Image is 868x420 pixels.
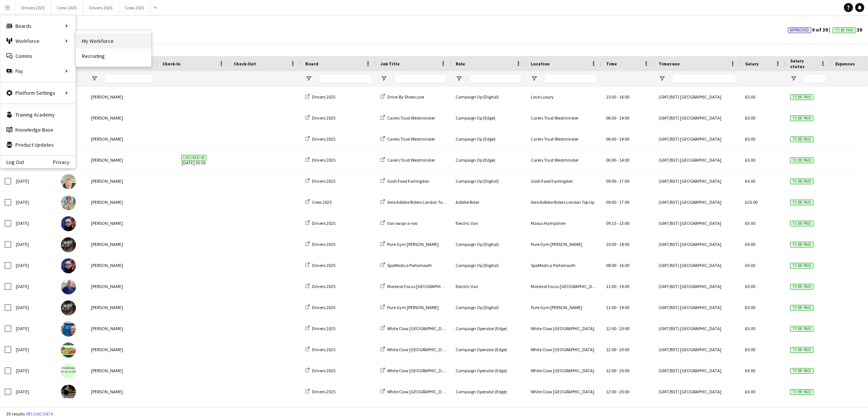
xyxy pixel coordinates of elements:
span: To be paid [790,347,813,353]
a: Drivers 2025 [305,178,335,184]
button: Open Filter Menu [305,75,312,82]
span: Drivers 2025 [312,136,335,142]
div: [DATE] [11,171,56,191]
img: Henry Burgess [61,385,76,400]
span: White Claw [GEOGRAPHIC_DATA] [387,368,451,373]
div: Campaign Op (Digital) [451,234,526,255]
div: [PERSON_NAME] [86,86,158,107]
div: Pure Gym [PERSON_NAME] [526,234,601,255]
span: Material Focus [GEOGRAPHIC_DATA] (Latitude Festival) [387,284,494,289]
a: Comms [0,49,76,64]
span: - [617,326,618,331]
a: Gosh Food Farringdon [380,178,429,184]
span: To be paid [790,263,813,268]
a: Pure Gym [PERSON_NAME] [380,241,439,247]
span: £0.00 [745,157,755,163]
span: - [617,284,618,289]
span: Drivers 2025 [312,262,335,268]
div: [PERSON_NAME] [86,108,158,128]
span: Check-Out [234,61,256,67]
span: Time [606,61,617,67]
span: £20.00 [745,199,757,205]
div: (GMT/BST) [GEOGRAPHIC_DATA] [654,297,741,318]
span: 11:00 [606,284,616,289]
span: - [617,94,618,100]
div: [PERSON_NAME] [86,150,158,170]
div: [DATE] [11,234,56,255]
span: White Claw [GEOGRAPHIC_DATA] [387,389,451,394]
button: Drivers 2025 [15,0,51,15]
span: SpaMedica Portsmouth [387,262,432,268]
div: Adbike Rider [451,192,526,212]
span: £0.00 [745,94,755,100]
div: [PERSON_NAME] [86,213,158,234]
a: My Workforce [76,33,151,49]
span: Pure Gym [PERSON_NAME] [387,241,439,247]
span: 18:00 [619,241,629,247]
span: £0.00 [745,284,755,289]
span: £0.00 [745,178,755,184]
div: Material Focus [GEOGRAPHIC_DATA] (Latitude Festival) [526,276,601,297]
span: - [617,305,618,310]
div: Campaign Op (Digital) [451,171,526,191]
a: Carers Trust Westminster [380,115,435,121]
div: Campaign Op (Digital) [451,255,526,276]
span: To be paid [790,136,813,142]
span: 0 of 39 [788,26,833,33]
div: Campaign Operator (Edge) [451,339,526,360]
span: - [617,157,618,163]
span: - [617,347,618,352]
div: [PERSON_NAME] [86,360,158,381]
span: 12:00 [606,326,616,331]
span: Drivers 2025 [312,284,335,289]
span: 14:00 [619,136,629,142]
div: [PERSON_NAME] [86,318,158,339]
span: - [617,389,618,394]
span: 08:00 [606,262,616,268]
a: Recruiting [76,49,151,64]
span: To be paid [790,179,813,184]
span: Drivers 2025 [312,115,335,121]
div: Carers Trust Westminster [526,129,601,149]
div: White Claw [GEOGRAPHIC_DATA] [526,318,601,339]
span: 39 [833,26,862,33]
img: Steve Henman [61,174,76,189]
div: (GMT/BST) [GEOGRAPHIC_DATA] [654,108,741,128]
input: Salary status Filter Input [804,74,826,83]
a: White Claw [GEOGRAPHIC_DATA] [380,389,451,394]
span: - [617,178,618,184]
span: 20:00 [619,326,629,331]
input: Timezone Filter Input [672,74,736,83]
span: To be paid [790,242,813,247]
img: Andrew Donaldson [61,343,76,358]
span: - [617,262,618,268]
a: Drivers 2025 [305,262,335,268]
span: Crew 2025 [312,199,332,205]
span: 20:00 [619,347,629,352]
button: Reload data [25,410,55,418]
span: Drivers 2025 [312,94,335,100]
div: (GMT/BST) [GEOGRAPHIC_DATA] [654,192,741,212]
a: Product Updates [0,137,76,152]
span: £0.00 [745,347,755,352]
a: White Claw [GEOGRAPHIC_DATA] [380,326,451,331]
a: Privacy [53,159,76,165]
img: Ollie George [61,364,76,379]
img: Pete Gallagher [61,279,76,294]
div: Carers Trust Westminster [526,150,601,170]
span: 09:15 [606,220,616,226]
span: Drivers 2025 [312,157,335,163]
a: Drivers 2025 [305,115,335,121]
span: £0.00 [745,262,755,268]
span: 16:00 [619,262,629,268]
a: Drivers 2025 [305,305,335,310]
input: Board Filter Input [319,74,371,83]
span: 14:00 [619,115,629,121]
div: Campaign Op (Digital) [451,86,526,107]
button: Crew 2025 [51,0,83,15]
button: Open Filter Menu [531,75,538,82]
div: [DATE] [11,360,56,381]
div: Pay [0,64,76,79]
div: Campaign Op (Edge) [451,150,526,170]
span: - [617,368,618,373]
